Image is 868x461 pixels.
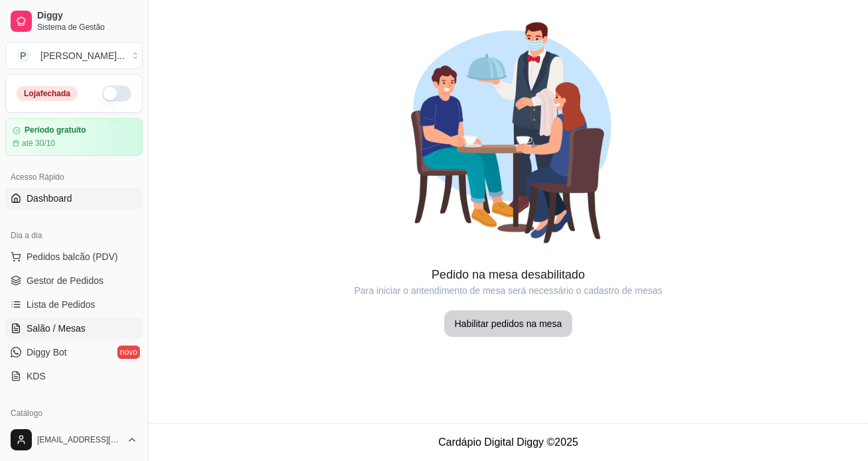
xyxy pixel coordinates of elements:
[149,423,868,461] footer: Cardápio Digital Diggy © 2025
[5,424,143,456] button: [EMAIL_ADDRESS][DOMAIN_NAME]
[5,118,143,156] a: Período gratuitoaté 30/10
[149,284,868,297] article: Para iniciar o antendimento de mesa será necessário o cadastro de mesas
[27,298,95,311] span: Lista de Pedidos
[5,42,143,69] button: Select a team
[5,342,143,363] a: Diggy Botnovo
[102,86,131,101] button: Alterar Status
[5,365,143,387] a: KDS
[5,270,143,291] a: Gestor de Pedidos
[5,246,143,267] button: Pedidos balcão (PDV)
[5,5,143,37] a: DiggySistema de Gestão
[27,192,72,205] span: Dashboard
[17,49,30,62] span: P
[37,10,137,22] span: Diggy
[5,294,143,315] a: Lista de Pedidos
[5,403,143,424] div: Catálogo
[149,265,868,284] article: Pedido na mesa desabilitado
[27,274,103,287] span: Gestor de Pedidos
[22,138,55,149] article: até 30/10
[5,318,143,339] a: Salão / Mesas
[444,310,573,337] button: Habilitar pedidos na mesa
[27,369,46,383] span: KDS
[37,22,137,33] span: Sistema de Gestão
[27,250,118,263] span: Pedidos balcão (PDV)
[25,125,86,135] article: Período gratuito
[5,166,143,188] div: Acesso Rápido
[27,346,67,359] span: Diggy Bot
[5,188,143,209] a: Dashboard
[37,434,121,445] span: [EMAIL_ADDRESS][DOMAIN_NAME]
[27,322,86,335] span: Salão / Mesas
[40,49,125,62] div: [PERSON_NAME] ...
[5,225,143,246] div: Dia a dia
[17,86,78,101] div: Loja fechada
